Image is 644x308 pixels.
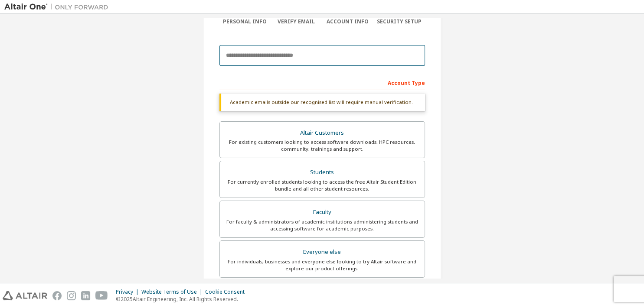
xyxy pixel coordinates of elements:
[225,246,419,258] div: Everyone else
[141,289,205,295] div: Website Terms of Use
[67,291,76,300] img: instagram.svg
[225,178,419,192] div: For currently enrolled students looking to access the free Altair Student Edition bundle and all ...
[219,18,271,25] div: Personal Info
[205,289,250,295] div: Cookie Consent
[116,289,141,295] div: Privacy
[225,218,419,232] div: For faculty & administrators of academic institutions administering students and accessing softwa...
[52,291,62,300] img: facebook.svg
[116,295,250,303] p: © 2025 Altair Engineering, Inc. All Rights Reserved.
[81,291,90,300] img: linkedin.svg
[4,3,113,11] img: Altair One
[225,127,419,139] div: Altair Customers
[322,18,374,25] div: Account Info
[225,166,419,178] div: Students
[225,258,419,272] div: For individuals, businesses and everyone else looking to try Altair software and explore our prod...
[219,75,425,89] div: Account Type
[95,291,108,300] img: youtube.svg
[373,18,425,25] div: Security Setup
[219,94,425,111] div: Academic emails outside our recognised list will require manual verification.
[271,18,322,25] div: Verify Email
[225,206,419,218] div: Faculty
[225,139,419,152] div: For existing customers looking to access software downloads, HPC resources, community, trainings ...
[3,291,47,300] img: altair_logo.svg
